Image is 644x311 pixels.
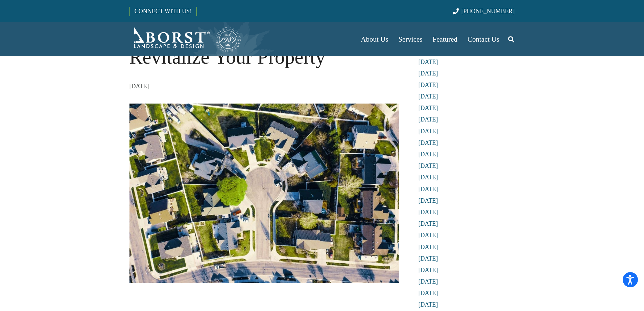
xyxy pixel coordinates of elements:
[419,128,438,135] a: [DATE]
[419,278,438,285] a: [DATE]
[468,35,499,43] span: Contact Us
[419,301,438,308] a: [DATE]
[433,35,457,43] span: Featured
[393,22,427,56] a: Services
[419,116,438,123] a: [DATE]
[130,3,196,19] a: CONNECT WITH US!
[419,70,438,77] a: [DATE]
[419,151,438,158] a: [DATE]
[419,105,438,111] a: [DATE]
[419,174,438,181] a: [DATE]
[419,267,438,273] a: [DATE]
[462,22,504,56] a: Contact Us
[361,35,388,43] span: About Us
[419,290,438,296] a: [DATE]
[419,186,438,193] a: [DATE]
[419,59,438,65] a: [DATE]
[419,82,438,88] a: [DATE]
[398,35,422,43] span: Services
[129,104,399,283] img: cul de sac landscaping ideas
[504,31,518,48] a: Search
[419,197,438,204] a: [DATE]
[129,26,242,53] a: Borst-Logo
[419,209,438,216] a: [DATE]
[356,22,393,56] a: About Us
[419,93,438,100] a: [DATE]
[419,139,438,146] a: [DATE]
[428,22,462,56] a: Featured
[453,8,515,15] a: [PHONE_NUMBER]
[129,81,149,91] time: 22 December 2022 at 12:57:41 America/New_York
[419,162,438,169] a: [DATE]
[419,232,438,239] a: [DATE]
[419,244,438,250] a: [DATE]
[461,8,515,15] span: [PHONE_NUMBER]
[419,220,438,227] a: [DATE]
[419,255,438,262] a: [DATE]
